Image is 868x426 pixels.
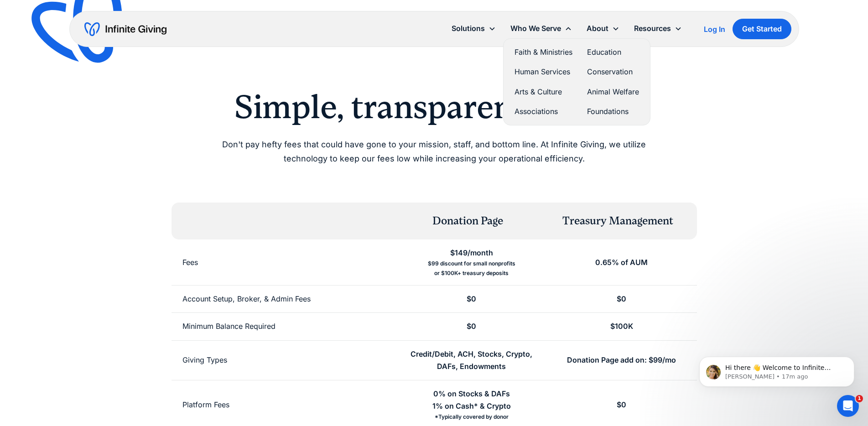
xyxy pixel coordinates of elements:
div: $149/month [450,247,493,259]
div: Credit/Debit, ACH, Stocks, Crypto, DAFs, Endowments [407,348,535,373]
div: Donation Page [432,213,503,229]
iframe: Intercom live chat [837,395,859,417]
div: 0.65% of AUM [595,256,648,269]
div: Resources [627,19,689,38]
div: $100K [610,320,633,332]
div: Fees [182,256,198,269]
div: About [579,19,627,38]
a: Get Started [733,19,791,39]
div: Giving Types [182,354,227,366]
div: Solutions [444,19,503,38]
a: Faith & Ministries [515,46,572,58]
div: Treasury Management [562,213,673,229]
div: Who We Serve [503,19,579,38]
div: $0 [617,399,626,411]
div: Platform Fees [182,399,229,411]
div: *Typically covered by donor [435,412,509,421]
div: Minimum Balance Required [182,320,275,332]
a: Associations [515,105,572,118]
a: Human Services [515,66,572,78]
nav: Who We Serve [503,38,650,125]
div: About [587,22,608,35]
iframe: Intercom notifications message [686,338,868,401]
a: Log In [704,24,725,35]
div: Account Setup, Broker, & Admin Fees [182,293,311,305]
div: $0 [467,293,476,305]
div: Log In [704,26,725,33]
div: $0 [467,320,476,332]
div: Resources [634,22,671,35]
a: Education [587,46,639,58]
div: 0% on Stocks & DAFs 1% on Cash* & Crypto [432,388,511,412]
a: Foundations [587,105,639,118]
h2: Simple, transparent pricing [201,88,668,127]
a: Animal Welfare [587,86,639,98]
div: $0 [617,293,626,305]
div: Who We Serve [510,22,561,35]
a: Arts & Culture [515,86,572,98]
a: home [84,22,166,36]
div: Solutions [452,22,485,35]
a: Conservation [587,66,639,78]
p: Don't pay hefty fees that could have gone to your mission, staff, and bottom line. At Infinite Gi... [201,138,668,166]
span: 1 [856,395,863,402]
div: $99 discount for small nonprofits or $100K+ treasury deposits [428,259,515,278]
div: Donation Page add on: $99/mo [567,354,676,366]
